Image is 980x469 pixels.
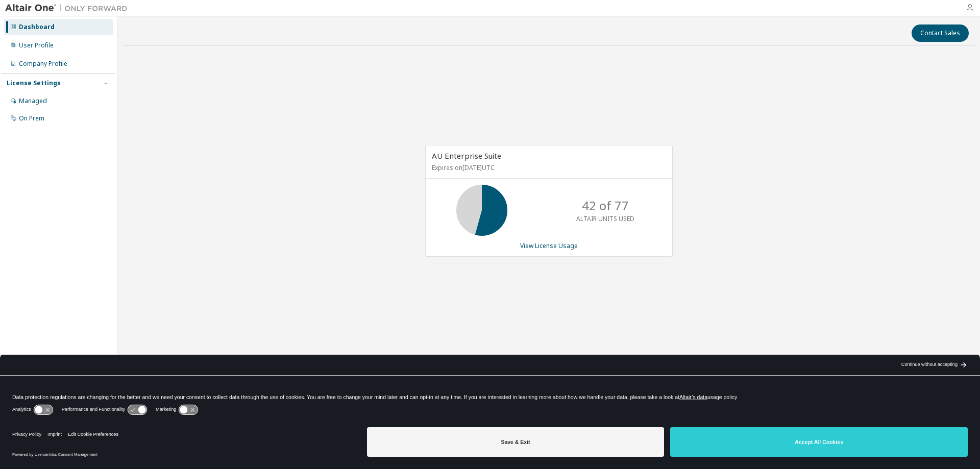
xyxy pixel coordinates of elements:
[520,241,578,250] a: View License Usage
[19,97,47,105] div: Managed
[19,60,67,68] div: Company Profile
[19,114,44,122] div: On Prem
[432,151,501,161] span: AU Enterprise Suite
[582,197,629,214] p: 42 of 77
[432,163,664,172] p: Expires on [DATE] UTC
[912,24,969,42] button: Contact Sales
[576,214,634,223] p: ALTAIR UNITS USED
[7,79,61,87] div: License Settings
[19,23,55,31] div: Dashboard
[19,41,54,50] div: User Profile
[5,3,133,13] img: Altair One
